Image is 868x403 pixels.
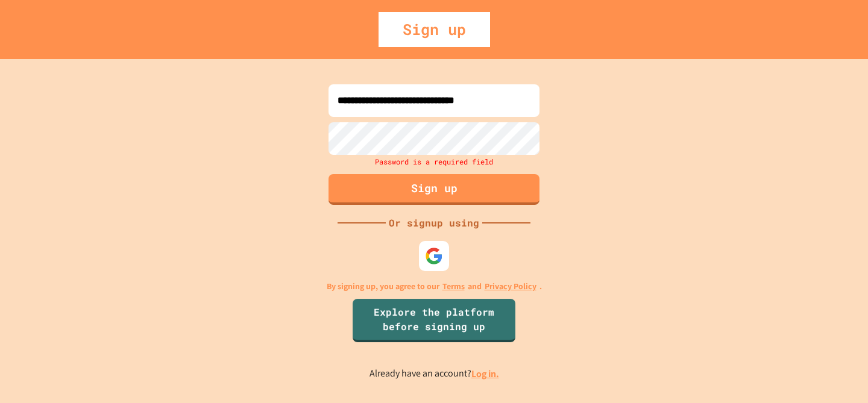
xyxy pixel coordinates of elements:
[425,247,443,265] img: google-icon.svg
[442,280,465,293] a: Terms
[379,12,490,47] div: Sign up
[353,299,515,342] a: Explore the platform before signing up
[325,155,542,168] div: Password is a required field
[386,216,482,230] div: Or signup using
[329,174,539,205] button: Sign up
[327,280,542,293] p: By signing up, you agree to our and .
[485,280,536,293] a: Privacy Policy
[370,366,499,381] p: Already have an account?
[471,367,499,380] a: Log in.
